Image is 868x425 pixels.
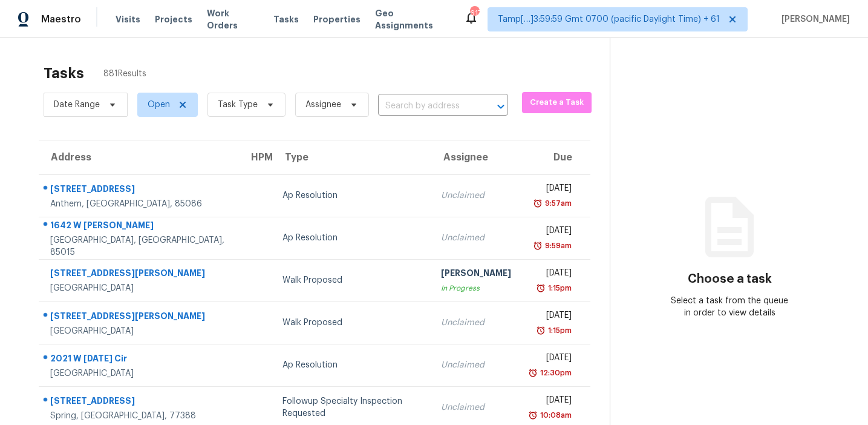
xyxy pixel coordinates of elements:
[538,409,572,421] div: 10:08am
[441,317,511,329] div: Unclaimed
[522,92,592,113] button: Create a Task
[50,367,229,380] div: [GEOGRAPHIC_DATA]
[492,98,509,115] button: Open
[50,267,229,282] div: [STREET_ADDRESS][PERSON_NAME]
[282,359,422,371] div: Ap Resolution
[528,96,586,110] span: Create a Task
[50,310,229,325] div: [STREET_ADDRESS][PERSON_NAME]
[431,140,521,174] th: Assignee
[498,13,720,25] span: Tamp[…]3:59:59 Gmt 0700 (pacific Daylight Time) + 61
[530,225,572,240] div: [DATE]
[50,234,229,259] div: [GEOGRAPHIC_DATA], [GEOGRAPHIC_DATA], 85015
[688,273,772,285] h3: Choose a task
[777,13,850,25] span: [PERSON_NAME]
[155,13,192,25] span: Projects
[546,282,572,294] div: 1:15pm
[207,7,259,31] span: Work Orders
[103,68,146,80] span: 881 Results
[273,15,299,24] span: Tasks
[50,183,229,198] div: [STREET_ADDRESS]
[530,352,572,367] div: [DATE]
[44,67,84,79] h2: Tasks
[441,401,511,413] div: Unclaimed
[441,267,511,282] div: [PERSON_NAME]
[530,182,572,197] div: [DATE]
[50,352,229,367] div: 2021 W [DATE] Cir
[50,410,229,422] div: Spring, [GEOGRAPHIC_DATA], 77388
[530,394,572,409] div: [DATE]
[148,99,170,111] span: Open
[273,140,431,174] th: Type
[543,240,572,252] div: 9:59am
[536,325,546,337] img: Overdue Alarm Icon
[375,7,449,31] span: Geo Assignments
[528,409,538,421] img: Overdue Alarm Icon
[543,197,572,209] div: 9:57am
[116,13,140,25] span: Visits
[528,367,538,379] img: Overdue Alarm Icon
[305,99,341,111] span: Assignee
[41,13,81,25] span: Maestro
[441,282,511,294] div: In Progress
[378,97,474,116] input: Search by address
[670,295,789,319] div: Select a task from the queue in order to view details
[441,232,511,244] div: Unclaimed
[282,274,422,286] div: Walk Proposed
[313,13,361,25] span: Properties
[282,189,422,202] div: Ap Resolution
[54,99,100,111] span: Date Range
[50,282,229,294] div: [GEOGRAPHIC_DATA]
[441,359,511,371] div: Unclaimed
[50,395,229,410] div: [STREET_ADDRESS]
[533,240,543,252] img: Overdue Alarm Icon
[470,7,478,19] div: 617
[282,232,422,244] div: Ap Resolution
[441,189,511,202] div: Unclaimed
[282,317,422,329] div: Walk Proposed
[218,99,258,111] span: Task Type
[538,367,572,379] div: 12:30pm
[50,219,229,234] div: 1642 W [PERSON_NAME]
[546,325,572,337] div: 1:15pm
[530,309,572,325] div: [DATE]
[50,198,229,210] div: Anthem, [GEOGRAPHIC_DATA], 85086
[282,395,422,420] div: Followup Specialty Inspection Requested
[39,140,239,174] th: Address
[239,140,273,174] th: HPM
[521,140,591,174] th: Due
[530,267,572,282] div: [DATE]
[533,197,543,209] img: Overdue Alarm Icon
[536,282,546,294] img: Overdue Alarm Icon
[50,325,229,337] div: [GEOGRAPHIC_DATA]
